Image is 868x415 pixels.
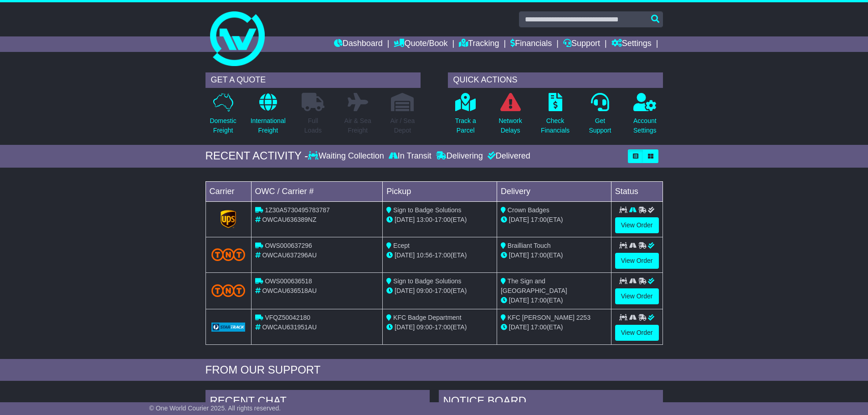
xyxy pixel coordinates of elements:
[265,277,312,285] span: OWS000636518
[250,92,286,140] a: InternationalFreight
[509,297,529,304] span: [DATE]
[501,323,607,332] div: (ETA)
[435,251,451,259] span: 17:00
[386,215,493,225] div: - (ETA)
[615,288,659,304] a: View Order
[439,390,663,415] div: NOTICE BOARD
[386,286,493,296] div: - (ETA)
[434,151,485,161] div: Delivering
[205,364,663,377] div: FROM OUR SUPPORT
[265,314,310,321] span: VFQZ50042180
[395,323,415,331] span: [DATE]
[262,287,317,294] span: OWCAU636518AU
[531,297,547,304] span: 17:00
[416,323,432,331] span: 09:00
[211,323,246,332] img: GetCarrierServiceLogo
[540,92,570,140] a: CheckFinancials
[509,323,529,331] span: [DATE]
[395,287,415,294] span: [DATE]
[497,181,611,201] td: Delivery
[393,314,461,321] span: KFC Badge Department
[221,210,236,228] img: GetCarrierServiceLogo
[615,325,659,341] a: View Order
[209,92,236,140] a: DomesticFreight
[205,72,421,88] div: GET A QUOTE
[393,206,461,214] span: Sign to Badge Solutions
[563,36,600,52] a: Support
[205,181,251,201] td: Carrier
[262,216,316,223] span: OWCAU636389NZ
[386,251,493,260] div: - (ETA)
[435,323,451,331] span: 17:00
[508,242,551,249] span: Brailliant Touch
[509,216,529,223] span: [DATE]
[334,36,383,52] a: Dashboard
[393,242,410,249] span: Ecept
[615,217,659,233] a: View Order
[308,151,386,161] div: Waiting Collection
[485,151,530,161] div: Delivered
[211,248,246,261] img: TNT_Domestic.png
[531,323,547,331] span: 17:00
[344,116,371,135] p: Air & Sea Freight
[508,206,550,214] span: Crown Badges
[205,149,308,163] div: RECENT ACTIVITY -
[588,92,611,140] a: GetSupport
[459,36,499,52] a: Tracking
[210,116,236,135] p: Domestic Freight
[251,116,286,135] p: International Freight
[383,181,497,201] td: Pickup
[265,206,329,214] span: 1Z30A5730495783787
[531,251,547,259] span: 17:00
[455,92,477,140] a: Track aParcel
[589,116,611,135] p: Get Support
[435,216,451,223] span: 17:00
[611,36,652,52] a: Settings
[508,314,591,321] span: KFC [PERSON_NAME] 2253
[211,284,246,297] img: TNT_Domestic.png
[501,215,607,225] div: (ETA)
[416,287,432,294] span: 09:00
[265,242,312,249] span: OWS000637296
[448,72,663,88] div: QUICK ACTIONS
[531,216,547,223] span: 17:00
[395,216,415,223] span: [DATE]
[455,116,476,135] p: Track a Parcel
[615,253,659,269] a: View Order
[262,323,317,331] span: OWCAU631951AU
[509,251,529,259] span: [DATE]
[416,251,432,259] span: 10:56
[390,116,415,135] p: Air / Sea Depot
[416,216,432,223] span: 13:00
[251,181,383,201] td: OWC / Carrier #
[501,251,607,260] div: (ETA)
[302,116,324,135] p: Full Loads
[498,92,522,140] a: NetworkDelays
[501,277,567,294] span: The Sign and [GEOGRAPHIC_DATA]
[510,36,552,52] a: Financials
[205,390,430,415] div: RECENT CHAT
[633,116,657,135] p: Account Settings
[611,181,663,201] td: Status
[501,296,607,305] div: (ETA)
[498,116,522,135] p: Network Delays
[435,287,451,294] span: 17:00
[149,405,281,412] span: © One World Courier 2025. All rights reserved.
[386,323,493,332] div: - (ETA)
[395,251,415,259] span: [DATE]
[393,277,461,285] span: Sign to Badge Solutions
[394,36,447,52] a: Quote/Book
[541,116,570,135] p: Check Financials
[386,151,434,161] div: In Transit
[262,251,317,259] span: OWCAU637296AU
[633,92,657,140] a: AccountSettings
